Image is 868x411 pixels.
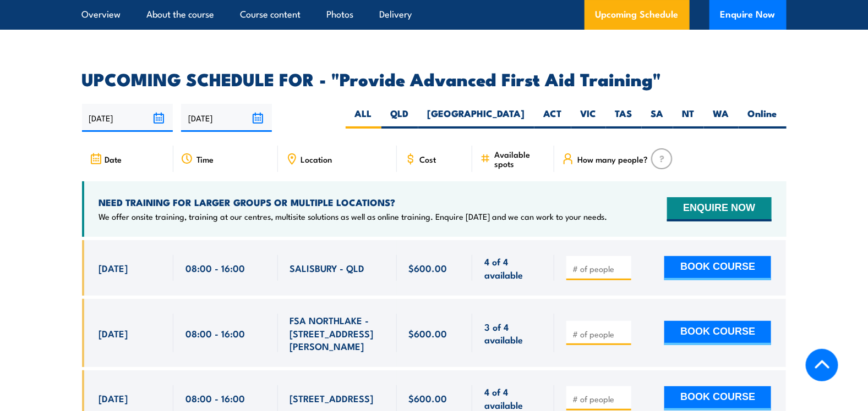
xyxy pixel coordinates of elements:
[484,255,542,281] span: 4 of 4 available
[664,321,771,345] button: BOOK COURSE
[185,262,245,274] span: 08:00 - 16:00
[606,107,642,129] label: TAS
[534,107,571,129] label: ACT
[346,107,381,129] label: ALL
[484,320,542,346] span: 3 of 4 available
[185,327,245,340] span: 08:00 - 16:00
[418,107,534,129] label: [GEOGRAPHIC_DATA]
[739,107,787,129] label: Online
[572,393,627,404] input: # of people
[290,392,374,404] span: [STREET_ADDRESS]
[572,329,627,340] input: # of people
[196,154,214,164] span: Time
[82,71,787,86] h2: UPCOMING SCHEDULE FOR - "Provide Advanced First Aid Training"
[704,107,739,129] label: WA
[673,107,704,129] label: NT
[381,107,418,129] label: QLD
[577,154,648,164] span: How many people?
[99,327,128,340] span: [DATE]
[572,263,627,274] input: # of people
[409,392,447,404] span: $600.00
[409,327,447,340] span: $600.00
[290,314,385,352] span: FSA NORTHLAKE - [STREET_ADDRESS][PERSON_NAME]
[105,154,122,164] span: Date
[420,154,436,164] span: Cost
[99,196,608,208] h4: NEED TRAINING FOR LARGER GROUPS OR MULTIPLE LOCATIONS?
[667,197,771,221] button: ENQUIRE NOW
[494,149,547,168] span: Available spots
[664,386,771,410] button: BOOK COURSE
[99,211,608,222] p: We offer onsite training, training at our centres, multisite solutions as well as online training...
[409,262,447,274] span: $600.00
[301,154,332,164] span: Location
[99,262,128,274] span: [DATE]
[181,104,272,132] input: To date
[99,392,128,404] span: [DATE]
[664,256,771,280] button: BOOK COURSE
[290,262,365,274] span: SALISBURY - QLD
[642,107,673,129] label: SA
[82,104,173,132] input: From date
[484,385,542,411] span: 4 of 4 available
[185,392,245,404] span: 08:00 - 16:00
[571,107,606,129] label: VIC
